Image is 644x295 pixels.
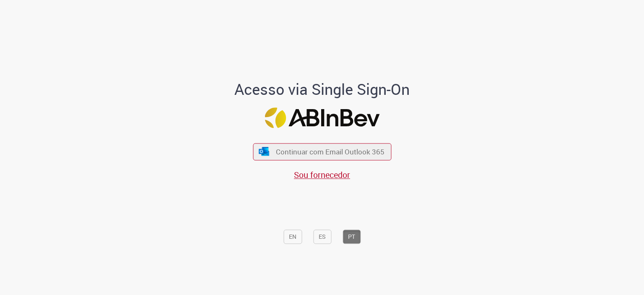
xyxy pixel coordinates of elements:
[258,147,270,156] img: ícone Azure/Microsoft 360
[294,169,350,180] a: Sou fornecedor
[206,81,439,98] h1: Acesso via Single Sign-On
[283,230,302,244] button: EN
[276,147,384,157] span: Continuar com Email Outlook 365
[343,230,361,244] button: PT
[265,108,379,128] img: Logo ABInBev
[253,143,391,160] button: ícone Azure/Microsoft 360 Continuar com Email Outlook 365
[313,230,331,244] button: ES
